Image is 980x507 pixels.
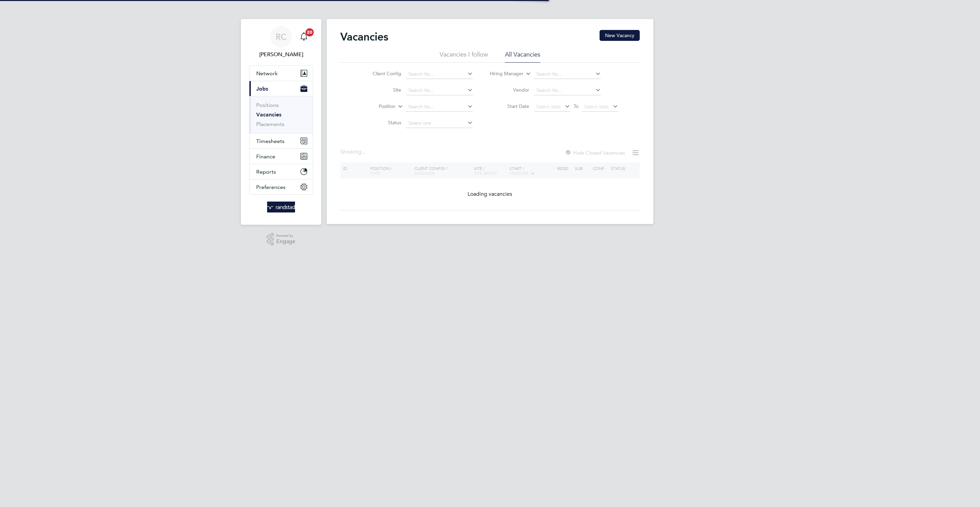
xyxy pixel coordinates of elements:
label: Vendor [490,87,529,93]
button: Preferences [249,179,313,194]
a: Powered byEngage [267,233,296,246]
a: Placements [256,121,284,127]
label: Position [356,103,395,110]
span: Select date [536,104,561,110]
label: Hide Closed Vacancies [565,149,625,156]
span: To [572,102,581,111]
span: Preferences [256,184,285,190]
span: Engage [276,239,295,244]
li: Vacancies I follow [440,50,488,63]
h2: Vacancies [340,30,388,44]
button: Network [249,66,313,81]
label: Hiring Manager [484,70,523,77]
label: Site [362,87,401,93]
input: Select one [406,118,473,128]
button: Reports [249,164,313,179]
input: Search for... [406,86,473,95]
span: Rebecca Cahill [249,50,313,59]
span: Network [256,70,278,77]
button: Timesheets [249,133,313,148]
button: New Vacancy [600,30,640,41]
span: 20 [306,28,314,36]
span: Reports [256,169,276,175]
span: Select date [584,104,609,110]
a: Vacancies [256,111,281,118]
a: Positions [256,102,279,108]
span: Finance [256,153,275,160]
a: 20 [297,26,311,48]
button: Jobs [249,81,313,96]
label: Status [362,120,401,126]
span: Jobs [256,85,268,92]
label: Start Date [490,103,529,109]
div: Showing [340,148,367,156]
div: Jobs [249,96,313,133]
span: RC [276,32,287,41]
nav: Main navigation [241,19,321,225]
button: Finance [249,149,313,164]
input: Search for... [534,69,601,79]
span: Powered by [276,233,295,239]
span: ... [361,148,365,155]
label: Client Config [362,70,401,77]
img: randstad-logo-retina.png [267,202,295,212]
input: Search for... [534,86,601,95]
li: All Vacancies [505,50,540,63]
a: Go to home page [249,202,313,212]
input: Search for... [406,102,473,112]
input: Search for... [406,69,473,79]
span: Timesheets [256,138,284,144]
a: RC[PERSON_NAME] [249,26,313,59]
